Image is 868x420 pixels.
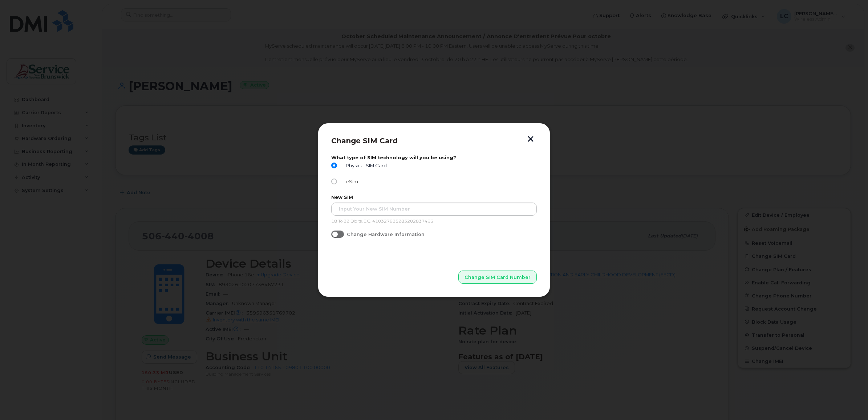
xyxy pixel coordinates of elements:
span: eSim [343,179,358,184]
button: Change SIM Card Number [458,271,537,284]
p: 18 To 22 Digits, E.G. 410327925283202837463 [331,219,537,224]
span: Physical SIM Card [343,163,387,168]
span: Change SIM Card [331,136,398,145]
input: Input Your New SIM Number [331,203,537,216]
label: New SIM [331,195,537,200]
input: Physical SIM Card [331,163,337,168]
input: eSim [331,179,337,184]
label: What type of SIM technology will you be using? [331,155,537,160]
input: Change Hardware Information [331,231,337,236]
span: Change Hardware Information [347,232,425,237]
span: Change SIM Card Number [465,274,531,281]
